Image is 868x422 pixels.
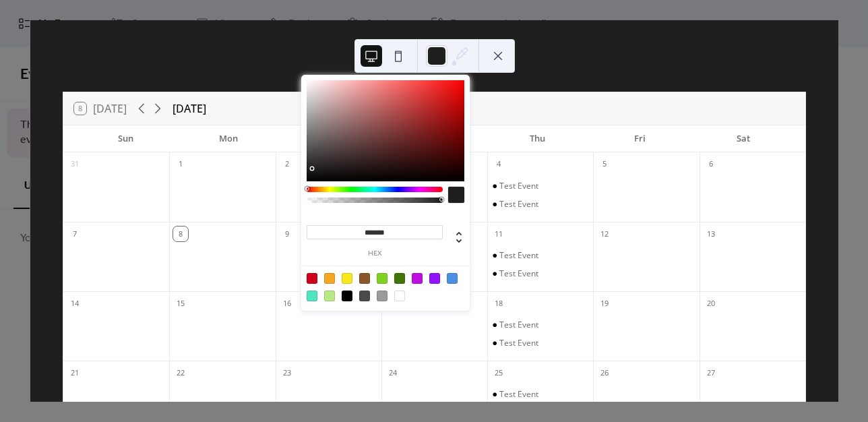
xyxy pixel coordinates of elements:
div: Test Event [487,268,593,279]
div: 16 [280,296,294,311]
div: #D0021B [307,273,317,284]
div: 26 [597,365,612,380]
div: 1 [173,157,188,172]
div: Test Event [499,338,538,349]
div: 20 [704,296,718,311]
div: Test Event [487,181,593,191]
label: hex [307,250,443,258]
div: 11 [491,227,506,241]
div: [DATE] [173,100,206,117]
div: 24 [385,365,400,380]
div: #000000 [342,291,352,301]
div: 18 [491,296,506,311]
div: 2 [280,157,294,172]
div: Test Event [487,320,593,330]
div: #B8E986 [324,291,335,301]
div: Mon [177,125,280,152]
div: 27 [704,365,718,380]
div: Test Event [487,250,593,261]
div: #4A4A4A [359,291,370,301]
div: 22 [173,365,188,380]
div: #BD10E0 [412,273,423,284]
div: 13 [704,227,718,241]
div: 19 [597,296,612,311]
div: 12 [597,227,612,241]
div: 23 [280,365,294,380]
div: #F5A623 [324,273,335,284]
div: #FFFFFF [394,291,405,301]
div: Test Event [499,389,538,400]
div: Sat [691,125,795,152]
div: Test Event [499,181,538,191]
div: #50E3C2 [307,291,317,301]
div: #7ED321 [377,273,387,284]
div: Tue [280,125,383,152]
div: Sun [74,125,177,152]
div: 8 [173,227,188,241]
div: 6 [704,157,718,172]
div: Fri [589,125,692,152]
div: #4A90E2 [447,273,458,284]
div: Test Event [487,338,593,349]
div: Test Event [499,199,538,210]
div: 31 [67,157,82,172]
div: #8B572A [359,273,370,284]
div: 7 [67,227,82,241]
div: Thu [486,125,589,152]
div: 25 [491,365,506,380]
div: Test Event [499,268,538,279]
div: #9013FE [429,273,440,284]
div: 5 [597,157,612,172]
div: #F8E71C [342,273,352,284]
div: Test Event [499,320,538,330]
div: 9 [280,227,294,241]
div: #417505 [394,273,405,284]
div: Test Event [487,389,593,400]
div: 4 [491,157,506,172]
div: Test Event [487,199,593,210]
div: 14 [67,296,82,311]
div: 21 [67,365,82,380]
div: Test Event [499,250,538,261]
div: #9B9B9B [377,291,387,301]
div: 15 [173,296,188,311]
